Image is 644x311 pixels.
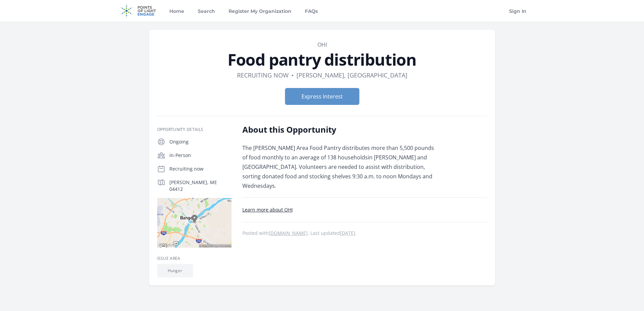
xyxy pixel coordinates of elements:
[285,88,359,105] button: Express Interest
[237,70,289,80] dd: Recruiting now
[242,230,487,236] p: Posted with . Last updated .
[157,51,487,68] h1: Food pantry distribution
[296,70,407,80] dd: [PERSON_NAME], [GEOGRAPHIC_DATA]
[169,165,232,172] p: Recruiting now
[242,143,440,191] p: The [PERSON_NAME] Area Food Pantry distributes more than 5,500 pounds of food monthly to an avera...
[157,264,193,277] li: Hunger
[291,70,294,80] div: •
[157,198,232,248] img: Map
[157,256,232,261] h3: Issue area
[317,41,327,48] a: OHI
[340,230,355,236] abbr: Thu, Apr 29, 2021 1:56 PM
[242,124,440,135] h2: About this Opportunity
[269,230,308,236] a: [DOMAIN_NAME]
[242,206,293,213] a: Learn more about OHI
[169,138,232,145] p: Ongoing
[157,127,232,132] h3: Opportunity Details
[169,179,232,193] p: [PERSON_NAME], ME 04412
[169,152,232,159] p: In-Person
